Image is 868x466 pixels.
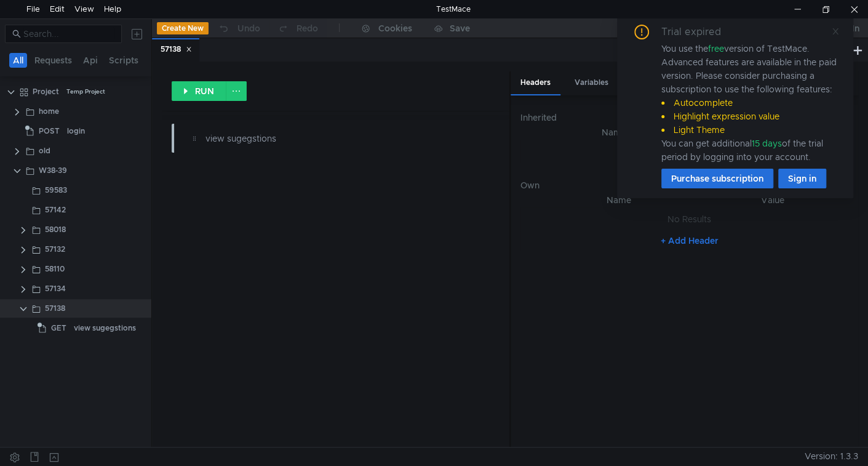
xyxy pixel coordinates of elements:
div: 59583 [45,181,67,199]
button: + Add Header [656,233,723,248]
div: 57138 [45,299,65,318]
div: 57138 [161,43,192,56]
div: Temp Project [66,82,105,101]
button: Redo [269,19,327,38]
button: RUN [172,81,226,101]
input: Search... [23,27,114,41]
div: Headers [511,71,560,95]
button: All [9,53,27,68]
div: view sugegstions [205,132,405,145]
div: home [39,102,59,121]
div: Project [33,82,59,101]
span: free [708,43,724,54]
li: Light Theme [661,123,838,137]
li: Autocomplete [661,96,838,110]
span: GET [51,319,66,337]
div: Redo [297,21,318,36]
nz-embed-empty: No Results [667,214,711,225]
h6: Inherited [520,110,858,125]
div: 57134 [45,279,66,298]
div: 57132 [45,240,65,259]
div: Trial expired [661,25,736,39]
button: Create New [157,22,209,34]
div: You use the version of TestMace. Advanced features are available in the paid version. Please cons... [661,42,838,164]
div: Undo [237,21,260,36]
div: Save [450,24,470,33]
button: Purchase subscription [661,169,773,188]
div: You can get additional of the trial period by logging into your account. [661,137,838,164]
div: Variables [565,71,618,94]
h6: Own [520,178,811,193]
div: W38-39 [39,161,67,180]
span: 15 days [752,138,782,149]
div: Cookies [378,21,412,36]
div: 58110 [45,260,65,278]
button: Sign in [778,169,826,188]
span: POST [39,122,60,140]
th: Name [540,193,697,207]
button: Undo [209,19,269,38]
button: Scripts [105,53,142,68]
div: old [39,142,50,160]
th: Name [530,125,697,140]
div: login [67,122,85,140]
div: 58018 [45,220,66,239]
button: Api [79,53,102,68]
span: Version: 1.3.3 [805,448,858,465]
div: view sugegstions [74,319,136,337]
li: Highlight expression value [661,110,838,123]
button: Requests [31,53,76,68]
div: 57142 [45,201,66,219]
